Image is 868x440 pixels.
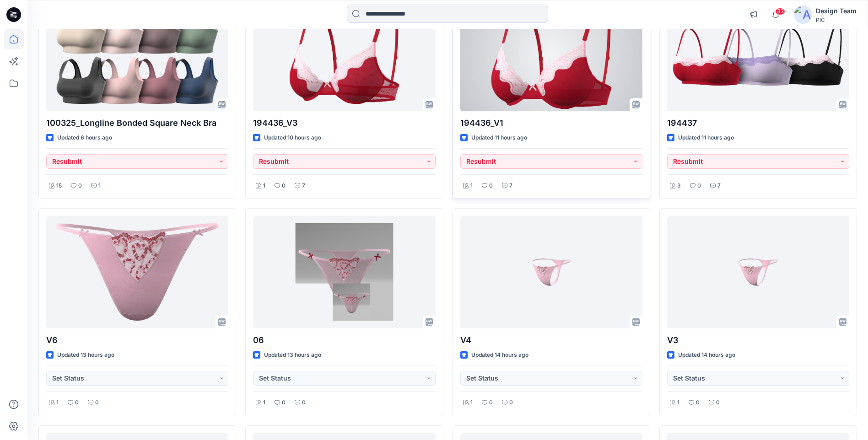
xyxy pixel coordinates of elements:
p: 0 [697,181,701,191]
p: Updated 10 hours ago [264,133,321,143]
div: PIC [816,16,857,23]
p: Updated 14 hours ago [678,350,735,360]
p: 3 [677,181,681,191]
p: 1 [470,181,473,191]
a: V4 [460,216,642,328]
div: Design Team [816,5,857,16]
p: 0 [696,398,700,408]
p: 194436_V1 [460,117,642,129]
p: 0 [302,398,306,408]
p: 0 [282,398,286,408]
p: 0 [78,181,82,191]
p: Updated 6 hours ago [57,133,112,143]
p: V4 [460,334,642,347]
p: 0 [282,181,286,191]
p: Updated 13 hours ago [264,350,321,360]
p: 1 [263,181,265,191]
a: V3 [667,216,849,328]
p: V6 [46,334,228,347]
p: 15 [56,181,62,191]
p: 0 [489,398,493,408]
p: V3 [667,334,849,347]
p: 100325_Longline Bonded Square Neck Bra [46,117,228,129]
p: 1 [677,398,679,408]
span: 32 [775,8,785,15]
p: 1 [470,398,473,408]
p: 06 [253,334,435,347]
p: Updated 13 hours ago [57,350,114,360]
p: 7 [302,181,305,191]
p: 7 [717,181,721,191]
p: Updated 11 hours ago [678,133,734,143]
p: 1 [263,398,265,408]
p: 0 [95,398,99,408]
p: 0 [75,398,79,408]
a: V6 [46,216,228,328]
p: 1 [98,181,101,191]
p: 194436_V3 [253,117,435,129]
p: 1 [56,398,59,408]
p: 0 [509,398,513,408]
p: 7 [509,181,512,191]
a: 06 [253,216,435,328]
p: 0 [716,398,720,408]
img: avatar [794,5,812,24]
p: 0 [489,181,493,191]
p: 194437 [667,117,849,129]
p: Updated 14 hours ago [471,350,528,360]
p: Updated 11 hours ago [471,133,527,143]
